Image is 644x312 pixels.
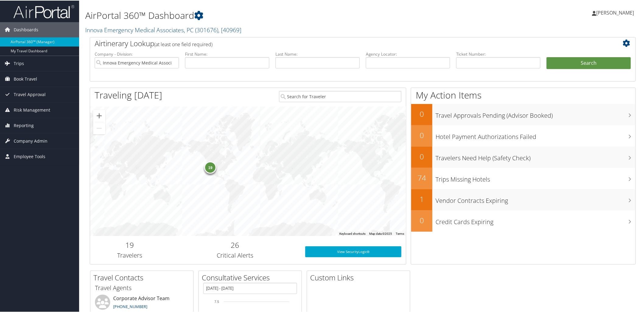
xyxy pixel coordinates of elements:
[215,299,219,303] tspan: 7.5
[411,125,635,146] a: 0Hotel Payment Authorizations Failed
[14,133,47,148] span: Company Admin
[339,231,366,235] button: Keyboard shortcuts
[85,25,241,33] a: Innova Emergency Medical Associates, PC
[93,272,193,282] h2: Travel Contacts
[174,251,296,259] h3: Critical Alerts
[95,88,162,101] h1: Traveling [DATE]
[411,210,635,231] a: 0Credit Cards Expiring
[85,9,455,21] h1: AirPortal 360™ Dashboard
[185,50,269,57] label: First Name:
[547,57,631,69] button: Search
[95,239,165,250] h2: 19
[279,90,402,102] input: Search for Traveler
[436,193,635,204] h3: Vendor Contracts Expiring
[218,25,241,33] span: , [ 40969 ]
[14,55,24,71] span: Trips
[411,88,635,101] h1: My Action Items
[95,38,586,48] h2: Airtinerary Lookup
[95,251,165,259] h3: Travelers
[14,22,38,37] span: Dashboards
[14,117,34,133] span: Reporting
[195,25,218,33] span: ( 301676 )
[92,227,112,235] a: Open this area in Google Maps (opens a new window)
[436,172,635,183] h3: Trips Missing Hotels
[93,109,105,121] button: Zoom in
[436,150,635,162] h3: Travelers Need Help (Safety Check)
[310,272,410,282] h2: Custom Links
[154,40,212,47] span: (at least one field required)
[411,215,432,225] h2: 0
[436,129,635,140] h3: Hotel Payment Authorizations Failed
[369,231,392,235] span: Map data ©2025
[366,50,450,57] label: Agency Locator:
[411,130,432,140] h2: 0
[95,283,189,292] h3: Travel Agents
[411,146,635,167] a: 0Travelers Need Help (Safety Check)
[396,231,404,235] a: Terms (opens in new tab)
[305,246,401,257] a: View SecurityLogic®
[592,3,640,21] a: [PERSON_NAME]
[411,151,432,161] h2: 0
[174,239,296,250] h2: 26
[95,50,179,57] label: Company - Division:
[14,102,50,117] span: Risk Management
[411,193,432,204] h2: 1
[436,214,635,226] h3: Credit Cards Expiring
[92,227,112,235] img: Google
[436,108,635,119] h3: Travel Approvals Pending (Advisor Booked)
[597,9,634,16] span: [PERSON_NAME]
[204,161,216,173] div: 19
[14,86,46,102] span: Travel Approval
[411,167,635,189] a: 74Trips Missing Hotels
[275,50,360,57] label: Last Name:
[411,172,432,182] h2: 74
[456,50,541,57] label: Ticket Number:
[113,303,147,309] a: [PHONE_NUMBER]
[411,103,635,125] a: 0Travel Approvals Pending (Advisor Booked)
[202,272,302,282] h2: Consultative Services
[411,108,432,119] h2: 0
[14,71,37,86] span: Book Travel
[14,148,45,164] span: Employee Tools
[93,122,105,134] button: Zoom out
[13,4,74,18] img: airportal-logo.png
[411,189,635,210] a: 1Vendor Contracts Expiring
